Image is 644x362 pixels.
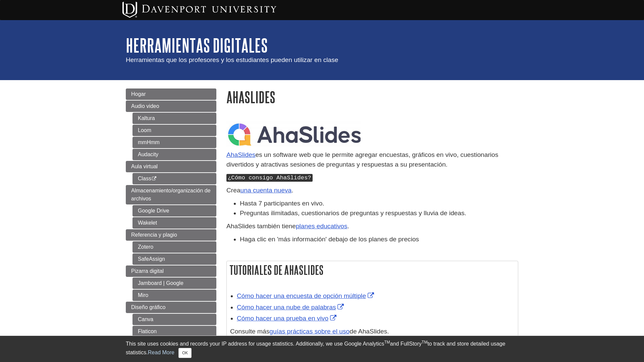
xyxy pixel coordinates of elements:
[126,185,216,204] a: Almacenamiento/organización de archivos
[237,315,338,322] a: Link opens in new window
[422,340,427,345] sup: TM
[226,151,255,158] a: AhaSlides
[126,161,216,172] a: Aula virtual
[131,188,211,201] span: Almacenamiento/organización de archivos
[132,149,216,160] a: Audacity
[151,177,157,181] i: This link opens in a new window
[126,302,216,313] a: Diseño gráfico
[269,328,350,335] a: guías prácticas sobre el uso
[131,103,159,109] span: Audio video
[126,101,216,112] a: Audio video
[132,241,216,253] a: Zotero
[131,164,158,169] span: Aula virtual
[226,222,518,231] p: AhaSlides también tiene .
[237,292,376,299] a: Link opens in new window
[230,327,515,337] p: Consulte más de AhaSlides.
[132,326,216,337] a: Flaticon
[237,304,345,311] a: Link opens in new window
[132,290,216,301] a: Miro
[131,91,146,97] span: Hogar
[240,199,518,208] li: Hasta 7 participantes en vivo.
[132,125,216,136] a: Loom
[132,217,216,229] a: Wakelet
[132,113,216,124] a: Kaltura
[131,268,164,274] span: Pizarra digital
[131,304,165,310] span: Diseño gráfico
[132,253,216,265] a: SafeAssign
[384,340,390,345] sup: TM
[132,205,216,217] a: Google Drive
[226,186,518,195] p: Crea .
[126,88,216,100] a: Hogar
[126,35,268,56] a: Herramientas digitales
[126,340,518,358] div: This site uses cookies and records your IP address for usage statistics. Additionally, we use Goo...
[132,173,216,184] a: Class
[126,56,338,63] span: Herramientas que los profesores y los estudiantes pueden utilizar en clase
[226,88,518,106] h1: AhaSlides
[126,265,216,277] a: Pizarra digital
[226,174,313,182] kbd: ¿Cómo consigo AhaSlides?
[132,314,216,325] a: Canva
[126,229,216,241] a: Referencia y plagio
[240,187,292,194] a: una cuenta nueva
[122,2,276,18] img: Davenport University
[132,278,216,289] a: Jamboard | Google
[240,208,518,218] li: Preguntas ilimitadas, cuestionarios de preguntas y respuestas y lluvia de ideas.
[178,348,192,358] button: Close
[296,223,347,230] a: planes educativos
[131,232,177,238] span: Referencia y plagio
[227,261,518,279] h2: Tutoriales de AhaSlides
[132,137,216,148] a: mmHmm
[240,235,518,244] li: Haga clic en 'más información' debajo de los planes de precios
[148,350,174,355] a: Read More
[226,121,361,147] img: aha slides
[226,150,518,170] p: es un software web que le permite agregar encuestas, gráficos en vivo, cuestionarios divertidos y...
